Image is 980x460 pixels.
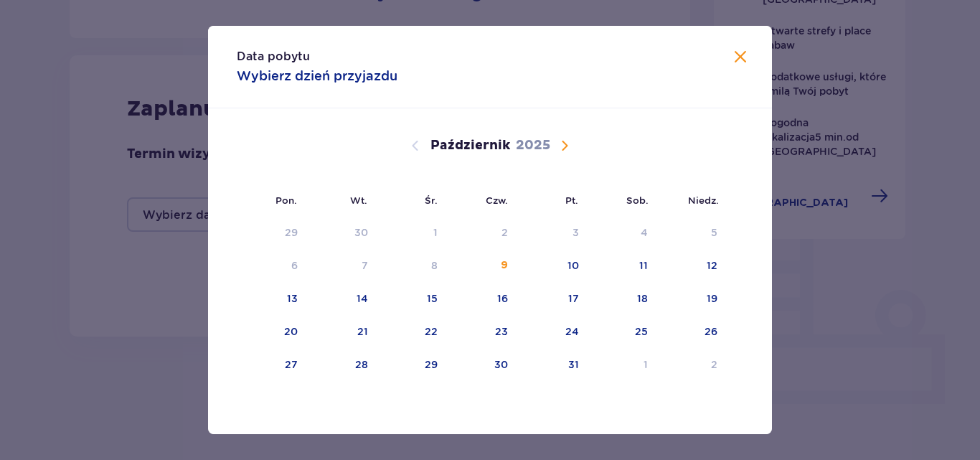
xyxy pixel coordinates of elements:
[565,324,579,339] div: 24
[378,283,448,315] td: 15
[275,194,297,206] small: Pon.
[448,250,519,282] td: Data niedostępna. czwartek, 9 października 2025
[639,258,648,273] div: 11
[354,225,368,240] div: 30
[641,225,648,240] div: 4
[237,283,308,315] td: 13
[308,250,379,282] td: Data niedostępna. wtorek, 7 października 2025
[448,349,519,381] td: 30
[658,250,727,282] td: 12
[573,225,579,240] div: 3
[308,217,379,249] td: Data niedostępna. wtorek, 30 września 2025
[516,137,550,154] p: 2025
[518,349,589,381] td: 31
[688,194,719,206] small: Niedz.
[237,217,308,249] td: Data niedostępna. poniedziałek, 29 września 2025
[497,291,508,306] div: 16
[707,291,717,306] div: 19
[494,357,508,372] div: 30
[448,316,519,348] td: 23
[658,217,727,249] td: Data niedostępna. niedziela, 5 października 2025
[589,349,659,381] td: 1
[495,324,508,339] div: 23
[448,283,519,315] td: 16
[284,324,298,339] div: 20
[658,283,727,315] td: 19
[291,258,298,273] div: 6
[237,67,397,85] p: Wybierz dzień przyjazdu
[589,250,659,282] td: 11
[589,283,659,315] td: 18
[589,217,659,249] td: Data niedostępna. sobota, 4 października 2025
[568,291,579,306] div: 17
[285,225,298,240] div: 29
[658,316,727,348] td: 26
[486,194,508,206] small: Czw.
[355,357,368,372] div: 28
[431,258,438,273] div: 8
[378,349,448,381] td: 29
[237,349,308,381] td: 27
[287,291,298,306] div: 13
[589,316,659,348] td: 25
[378,217,448,249] td: Data niedostępna. środa, 1 października 2025
[357,291,368,306] div: 14
[711,225,717,240] div: 5
[308,283,379,315] td: 14
[707,258,717,273] div: 12
[501,225,508,240] div: 2
[637,291,648,306] div: 18
[448,217,519,249] td: Data niedostępna. czwartek, 2 października 2025
[711,357,717,372] div: 2
[425,194,438,206] small: Śr.
[357,324,368,339] div: 21
[308,316,379,348] td: 21
[568,357,579,372] div: 31
[705,324,717,339] div: 26
[626,194,649,206] small: Sob.
[518,316,589,348] td: 24
[378,316,448,348] td: 22
[635,324,648,339] div: 25
[350,194,367,206] small: Wt.
[567,258,579,273] div: 10
[518,217,589,249] td: Data niedostępna. piątek, 3 października 2025
[425,324,438,339] div: 22
[425,357,438,372] div: 29
[427,291,438,306] div: 15
[501,258,508,273] div: 9
[237,316,308,348] td: 20
[237,250,308,282] td: Data niedostępna. poniedziałek, 6 października 2025
[433,225,438,240] div: 1
[308,349,379,381] td: 28
[658,349,727,381] td: 2
[556,137,573,154] button: Następny miesiąc
[518,250,589,282] td: 10
[732,49,749,67] button: Zamknij
[565,194,578,206] small: Pt.
[285,357,298,372] div: 27
[518,283,589,315] td: 17
[378,250,448,282] td: Data niedostępna. środa, 8 października 2025
[407,137,424,154] button: Poprzedni miesiąc
[237,49,310,65] p: Data pobytu
[430,137,510,154] p: Październik
[362,258,368,273] div: 7
[644,357,648,372] div: 1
